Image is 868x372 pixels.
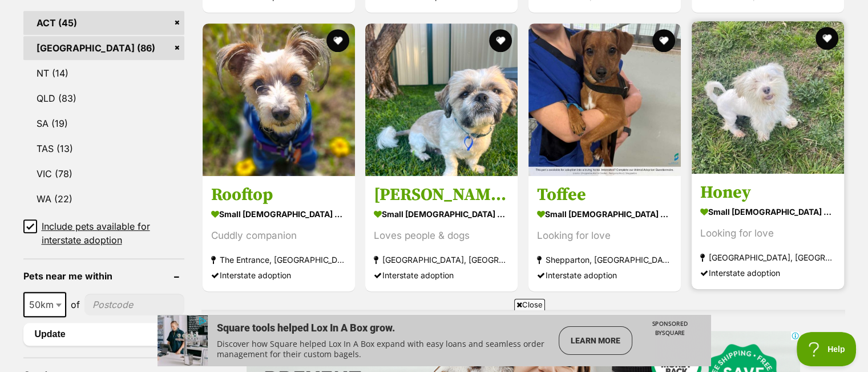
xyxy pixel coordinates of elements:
strong: [GEOGRAPHIC_DATA], [GEOGRAPHIC_DATA] [700,250,835,265]
a: NT (14) [23,61,184,85]
strong: The Entrance, [GEOGRAPHIC_DATA] [211,252,346,267]
a: Honey small [DEMOGRAPHIC_DATA] Dog Looking for love [GEOGRAPHIC_DATA], [GEOGRAPHIC_DATA] Intersta... [692,173,844,289]
a: WA (22) [23,187,184,211]
span: 50km [25,297,65,313]
a: QLD (83) [23,86,184,110]
strong: small [DEMOGRAPHIC_DATA] Dog [700,203,835,220]
h3: Rooftop [211,184,346,206]
button: favourite [326,29,349,52]
div: Interstate adoption [537,267,672,283]
span: Close [514,299,545,310]
a: Include pets available for interstate adoption [23,219,184,247]
button: favourite [815,27,838,50]
div: Loves people & dogs [374,228,509,243]
strong: small [DEMOGRAPHIC_DATA] Dog [537,206,672,222]
input: postcode [84,294,184,315]
h3: [PERSON_NAME] - [DEMOGRAPHIC_DATA] Maltese X Shih Tzu [374,184,509,206]
div: Interstate adoption [374,267,509,283]
strong: small [DEMOGRAPHIC_DATA] Dog [211,206,346,222]
a: TAS (13) [23,137,184,161]
button: favourite [652,29,675,52]
a: [GEOGRAPHIC_DATA] (86) [23,36,184,60]
img: Harry - 2 Year Old Maltese X Shih Tzu - Maltese x Shih Tzu Dog [365,23,518,176]
span: Include pets available for interstate adoption [42,219,184,247]
button: Update [23,323,181,346]
div: Cuddly companion [211,228,346,243]
span: of [71,298,80,311]
button: favourite [489,29,512,52]
h3: Honey [700,182,835,203]
strong: Shepparton, [GEOGRAPHIC_DATA] [537,252,672,267]
span: 50km [23,292,66,317]
div: Interstate adoption [211,267,346,283]
iframe: Help Scout Beacon - Open [797,332,857,366]
strong: [GEOGRAPHIC_DATA], [GEOGRAPHIC_DATA] [374,252,509,267]
a: Toffee small [DEMOGRAPHIC_DATA] Dog Looking for love Shepparton, [GEOGRAPHIC_DATA] Interstate ado... [528,175,681,291]
div: Looking for love [700,226,835,241]
a: VIC (78) [23,162,184,186]
strong: small [DEMOGRAPHIC_DATA] Dog [374,206,509,222]
a: ACT (45) [23,11,184,35]
img: Honey - Maltese x Shih Tzu Dog [692,21,844,174]
header: Pets near me within [23,271,184,281]
div: Interstate adoption [700,265,835,281]
img: Rooftop - Maltese Dog [203,23,355,176]
a: SA (19) [23,111,184,135]
h3: Toffee [537,184,672,206]
img: Toffee - Jack Russell Terrier Dog [528,23,681,176]
div: Looking for love [537,228,672,243]
a: Rooftop small [DEMOGRAPHIC_DATA] Dog Cuddly companion The Entrance, [GEOGRAPHIC_DATA] Interstate ... [203,175,355,291]
iframe: Advertisement [158,315,711,366]
a: [PERSON_NAME] - [DEMOGRAPHIC_DATA] Maltese X Shih Tzu small [DEMOGRAPHIC_DATA] Dog Loves people &... [365,175,518,291]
